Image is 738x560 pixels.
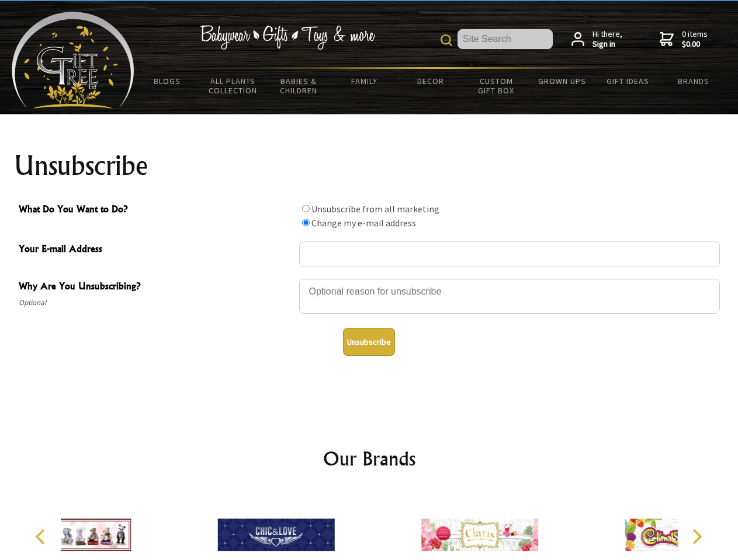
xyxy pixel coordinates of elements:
[441,34,452,46] img: product search
[458,29,553,49] input: Site Search
[19,279,293,296] span: Why Are You Unsubscribing?
[19,202,293,219] span: What Do You Want to Do?
[529,69,595,93] a: Grown Ups
[200,69,266,103] a: All Plants Collection
[343,328,395,356] button: Unsubscribe
[14,152,725,180] h1: Unsubscribe
[23,444,715,473] h2: Our Brands
[397,69,463,93] a: Decor
[463,69,529,103] a: Custom Gift Box
[682,39,708,50] strong: $0.00
[661,69,727,93] a: Brands
[200,25,375,50] img: Babywear - Gifts - Toys & more
[19,242,293,258] span: Your E-mail Address
[311,203,439,215] label: Unsubscribe from all marketing
[302,219,310,226] input: What Do You Want to Do?
[684,524,709,549] button: Next
[593,29,622,50] span: Hi there,
[311,217,416,229] label: Change my e-mail address
[593,39,622,50] strong: Sign in
[302,205,310,212] input: What Do You Want to Do?
[299,242,720,267] input: Your E-mail Address
[682,29,708,50] span: 0 items
[299,279,720,314] textarea: Why Are You Unsubscribing?
[134,69,200,93] a: BLOGS
[571,29,622,50] a: Hi there,Sign in
[595,69,661,93] a: Gift Ideas
[29,524,55,549] button: Previous
[19,296,293,310] span: Optional
[266,69,332,103] a: Babies & Children
[12,12,134,108] img: Babyware - Gifts - Toys and more...
[660,29,708,50] a: 0 items$0.00
[332,69,398,93] a: Family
